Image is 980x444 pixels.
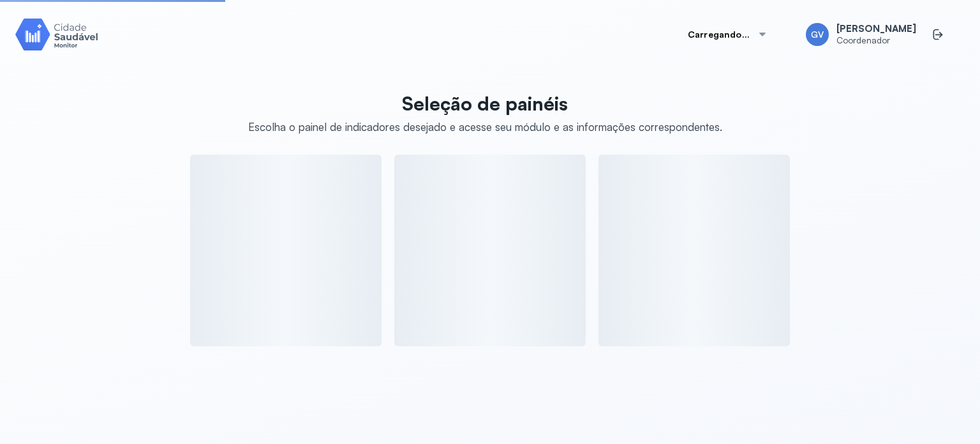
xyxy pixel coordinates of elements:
button: Carregando... [672,22,783,47]
p: Seleção de painéis [248,92,722,115]
span: GV [811,29,824,40]
span: [PERSON_NAME] [836,23,916,35]
img: Logotipo do produto Monitor [15,16,98,52]
span: Coordenador [836,35,916,46]
div: Escolha o painel de indicadores desejado e acesse seu módulo e as informações correspondentes. [248,120,722,134]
